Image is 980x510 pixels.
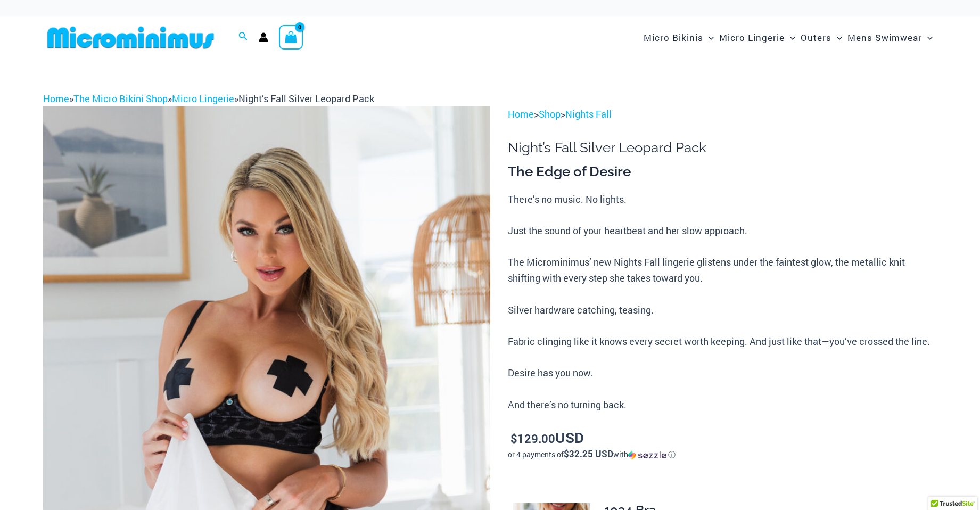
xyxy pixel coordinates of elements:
[73,92,168,105] a: The Micro Bikini Shop
[510,431,517,446] span: $
[798,21,845,54] a: OutersMenu ToggleMenu Toggle
[785,24,795,51] span: Menu Toggle
[644,24,703,51] span: Micro Bikinis
[539,108,561,120] a: Shop
[43,92,374,105] span: » » »
[703,24,714,51] span: Menu Toggle
[259,32,268,42] a: Account icon link
[508,108,534,120] a: Home
[831,24,842,51] span: Menu Toggle
[508,139,937,156] h1: Night’s Fall Silver Leopard Pack
[719,24,785,51] span: Micro Lingerie
[508,449,937,460] div: or 4 payments of$32.25 USDwithSezzle Click to learn more about Sezzle
[510,431,555,446] bdi: 129.00
[43,26,218,50] img: MM SHOP LOGO FLAT
[801,24,831,51] span: Outers
[508,192,937,413] p: There’s no music. No lights. Just the sound of your heartbeat and her slow approach. The Micromin...
[238,92,374,105] span: Night’s Fall Silver Leopard Pack
[845,21,935,54] a: Mens SwimwearMenu ToggleMenu Toggle
[508,163,937,181] h3: The Edge of Desire
[279,25,303,50] a: View Shopping Cart, empty
[238,30,248,44] a: Search icon link
[628,450,666,460] img: Sezzle
[564,448,613,460] span: $32.25 USD
[508,430,937,447] p: USD
[172,92,234,105] a: Micro Lingerie
[508,449,937,460] div: or 4 payments of with
[639,20,937,55] nav: Site Navigation
[847,24,922,51] span: Mens Swimwear
[565,108,612,120] a: Nights Fall
[43,92,69,105] a: Home
[641,21,717,54] a: Micro BikinisMenu ToggleMenu Toggle
[922,24,933,51] span: Menu Toggle
[508,106,937,122] p: > >
[717,21,798,54] a: Micro LingerieMenu ToggleMenu Toggle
